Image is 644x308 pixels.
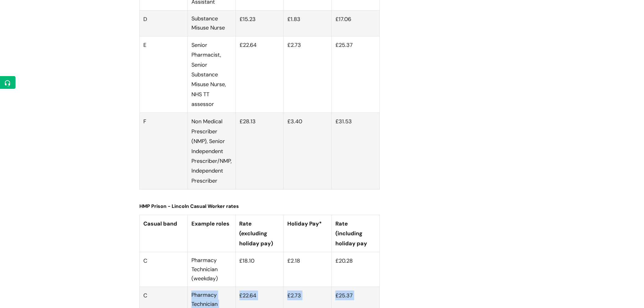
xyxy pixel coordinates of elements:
p: Substance Misuse Nurse [191,14,232,33]
td: £20.28 [332,252,380,287]
td: Senior Pharmacist, Senior Substance Misuse Nurse, NHS TT assessor [188,36,236,113]
span: HMP Prison - Lincoln Casual Worker rates [139,203,239,209]
th: Holiday Pay* [284,215,332,252]
th: Casual band [140,215,188,252]
p: Pharmacy Technician (weekday) [191,256,232,283]
th: Example roles [187,215,236,252]
td: £18.10 [236,252,284,287]
td: £25.37 [331,36,380,113]
td: £3.40 [283,113,331,190]
th: Rate (excluding holiday pay) [236,215,284,252]
td: £17.06 [331,11,380,37]
td: £28.13 [236,113,283,190]
td: £2.18 [284,252,332,287]
td: £22.64 [236,36,283,113]
th: Rate (including holiday pay [332,215,380,252]
td: £2.73 [283,36,331,113]
td: F [140,113,188,190]
td: D [140,11,188,37]
td: C [140,252,188,287]
td: E [140,36,188,113]
td: £15.23 [236,11,283,37]
td: £1.83 [283,11,331,37]
td: £31.53 [331,113,380,190]
td: Non Medical Prescriber (NMP), Senior Independent Prescriber/NMP, Independent Prescriber [188,113,236,190]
